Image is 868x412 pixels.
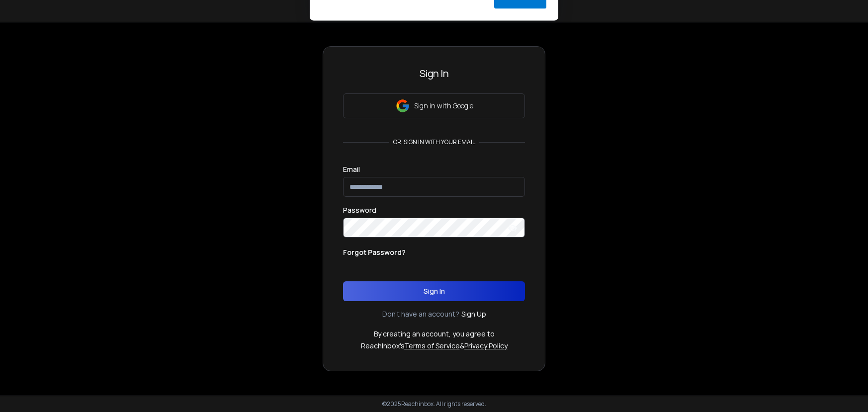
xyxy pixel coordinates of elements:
button: Enable [494,52,546,77]
a: Sign Up [461,309,486,319]
img: notification icon [322,12,361,52]
p: By creating an account, you agree to [374,329,495,339]
div: Enable notifications to stay on top of your campaigns with real-time updates on replies. [361,12,546,35]
p: or, sign in with your email [389,138,479,146]
p: Forgot Password? [343,247,406,257]
a: Terms of Service [404,341,460,350]
button: Later [443,52,488,77]
button: Sign In [343,281,525,301]
p: Don't have an account? [382,309,459,319]
label: Password [343,207,376,214]
button: Sign in with Google [343,93,525,118]
p: ReachInbox's & [361,341,508,351]
p: Sign in with Google [414,101,473,111]
p: © 2025 Reachinbox. All rights reserved. [382,400,486,408]
label: Email [343,166,360,173]
a: Privacy Policy [464,341,508,350]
